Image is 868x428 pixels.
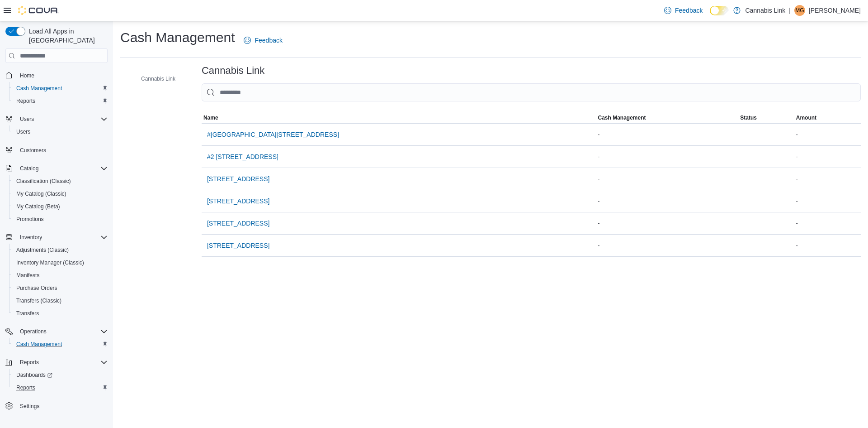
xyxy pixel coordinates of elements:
div: - [794,218,861,229]
button: Catalog [2,162,111,175]
span: Status [740,114,757,121]
div: - [596,240,738,251]
a: Classification (Classic) [13,176,75,187]
a: My Catalog (Beta) [13,201,64,212]
a: Users [13,126,34,137]
span: Users [16,128,30,135]
input: Dark Mode [710,6,729,15]
div: - [596,151,738,162]
span: #2 [STREET_ADDRESS] [207,152,278,161]
button: Name [202,112,596,123]
h1: Cash Management [120,29,235,47]
button: Status [738,112,794,123]
span: Classification (Classic) [16,178,71,185]
div: - [596,196,738,207]
span: Cash Management [13,339,108,350]
div: - [794,173,861,184]
button: Cannabis Link [128,73,179,84]
span: Cash Management [16,85,62,92]
span: Transfers [13,308,108,319]
button: Promotions [9,213,111,226]
span: Cannabis Link [141,75,175,82]
span: My Catalog (Classic) [16,190,66,197]
span: Cash Management [13,83,108,94]
span: Catalog [20,165,38,172]
span: Purchase Orders [16,284,57,292]
span: Transfers (Classic) [16,297,61,304]
span: Adjustments (Classic) [13,245,108,255]
div: - [596,129,738,140]
span: Reports [16,97,35,105]
span: Inventory [16,232,108,243]
span: Purchase Orders [13,283,108,293]
span: Dashboards [16,371,52,379]
span: Users [13,126,108,137]
span: Home [20,72,34,79]
button: Catalog [16,163,42,174]
span: Manifests [13,270,108,281]
span: Inventory Manager (Classic) [13,257,108,268]
a: Settings [16,401,43,412]
img: Cova [18,6,59,15]
button: Operations [2,325,111,338]
a: Home [16,70,38,81]
button: Reports [9,381,111,394]
button: Inventory [2,231,111,244]
span: Customers [16,144,108,156]
a: Promotions [13,214,47,225]
span: Cash Management [598,114,646,121]
button: Inventory [16,232,46,243]
span: MG [795,5,804,16]
button: Adjustments (Classic) [9,244,111,256]
span: #[GEOGRAPHIC_DATA][STREET_ADDRESS] [207,130,339,139]
button: Purchase Orders [9,282,111,294]
span: Reports [20,359,39,366]
div: Maliya Greenwood [794,5,805,16]
button: [STREET_ADDRESS] [203,214,273,232]
a: Dashboards [13,370,56,380]
a: Transfers [13,308,42,319]
span: Manifests [16,272,39,279]
button: Reports [16,357,42,368]
span: Transfers (Classic) [13,295,108,306]
span: Adjustments (Classic) [16,246,69,254]
span: Promotions [16,216,44,223]
span: [STREET_ADDRESS] [207,219,269,228]
span: Amount [796,114,816,121]
a: Adjustments (Classic) [13,245,72,255]
button: Transfers (Classic) [9,294,111,307]
button: Home [2,68,111,82]
button: [STREET_ADDRESS] [203,170,273,188]
span: Users [16,114,108,125]
a: Reports [13,96,39,106]
button: Cash Management [9,82,111,95]
span: [STREET_ADDRESS] [207,174,269,183]
p: [PERSON_NAME] [809,5,861,16]
p: Cannabis Link [745,5,785,16]
a: Customers [16,145,50,156]
span: Promotions [13,214,108,225]
div: - [794,129,861,140]
a: Feedback [660,1,706,19]
button: #[GEOGRAPHIC_DATA][STREET_ADDRESS] [203,125,343,144]
span: Dashboards [13,370,108,380]
button: Cash Management [596,112,738,123]
button: #2 [STREET_ADDRESS] [203,148,282,166]
span: Catalog [16,163,108,174]
button: Amount [794,112,861,123]
span: My Catalog (Classic) [13,188,108,199]
h3: Cannabis Link [202,65,264,76]
button: Settings [2,399,111,413]
a: Manifests [13,270,43,281]
span: Feedback [255,36,282,45]
span: My Catalog (Beta) [13,201,108,212]
button: Users [2,113,111,125]
a: Feedback [240,31,286,49]
span: Users [20,115,34,123]
span: Settings [20,403,39,410]
span: [STREET_ADDRESS] [207,197,269,206]
span: Operations [20,328,47,335]
span: Customers [20,147,46,154]
span: Home [16,69,108,81]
